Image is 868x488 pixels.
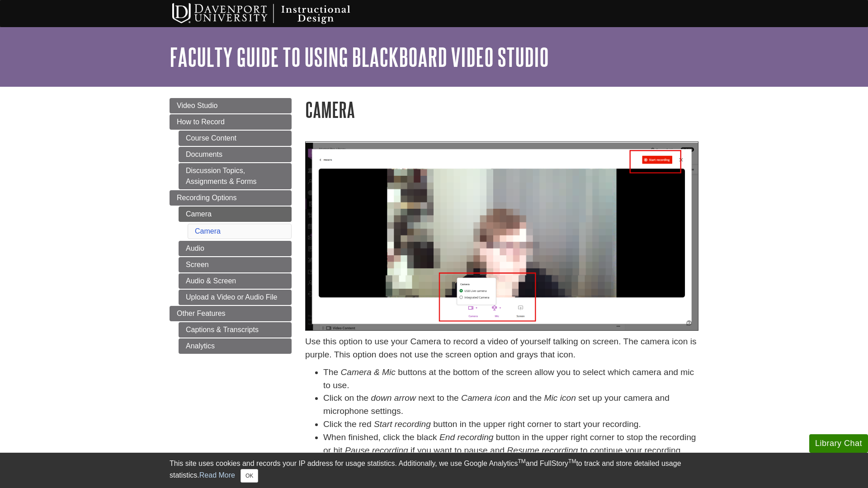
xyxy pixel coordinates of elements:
img: Davenport University Instructional Design [165,2,382,25]
a: Analytics [179,338,292,354]
em: End recording [439,432,493,442]
button: Close [241,469,258,483]
a: Course Content [179,131,292,146]
span: How to Record [177,118,225,126]
em: Camera & Mic [340,367,396,377]
li: The buttons at the bottom of the screen allow you to select which camera and mic to use. [323,366,698,392]
img: camera options [305,141,698,331]
div: Guide Page Menu [170,98,292,354]
p: Use this option to use your Camera to record a video of yourself talking on screen. The camera ic... [305,335,698,361]
em: Resume recording [507,446,578,455]
a: Recording Options [170,190,292,206]
li: Click on the next to the and the set up your camera and microphone settings. [323,392,698,418]
li: Click the red button in the upper right corner to start your recording. [323,418,698,431]
a: Camera [195,227,221,235]
em: down arrow [371,393,416,403]
em: Camera icon [461,393,510,403]
sup: TM [518,458,525,465]
a: Captions & Transcripts [179,322,292,338]
sup: TM [568,458,576,465]
li: When finished, click the black button in the upper right corner to stop the recording or hit if y... [323,431,698,457]
button: Library Chat [809,434,868,453]
a: Camera [179,206,292,222]
h1: Camera [305,98,698,121]
span: Other Features [177,310,226,317]
em: Pause recording [345,446,408,455]
em: Start recording [374,419,431,429]
span: Recording Options [177,194,237,202]
a: Audio [179,241,292,256]
a: Screen [179,257,292,272]
a: Read More [199,471,235,479]
a: Other Features [170,306,292,321]
a: Audio & Screen [179,273,292,289]
span: Video Studio [177,102,217,109]
a: Faculty Guide to Using Blackboard Video Studio [170,43,549,71]
a: Documents [179,147,292,162]
a: Video Studio [170,98,292,113]
a: How to Record [170,114,292,130]
a: Discussion Topics, Assignments & Forms [179,163,292,189]
a: Upload a Video or Audio File [179,290,292,305]
div: This site uses cookies and records your IP address for usage statistics. Additionally, we use Goo... [170,458,698,483]
em: Mic icon [544,393,576,403]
